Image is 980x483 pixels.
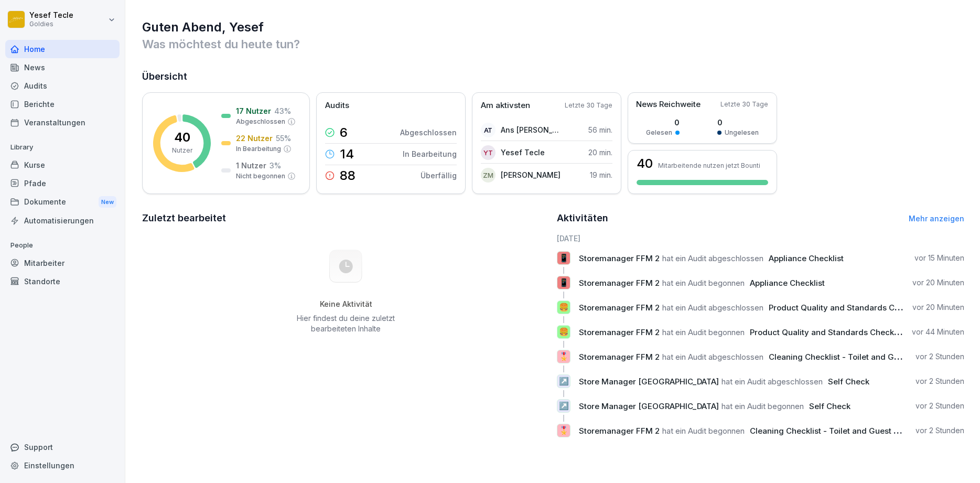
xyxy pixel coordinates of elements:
p: Yesef Tecle [29,11,73,20]
p: 14 [340,148,354,160]
p: Nutzer [172,146,192,155]
span: hat ein Audit abgeschlossen [662,253,763,263]
a: Automatisierungen [5,211,120,230]
span: Product Quality and Standards Checklist [769,303,924,313]
p: Library [5,139,120,156]
p: Abgeschlossen [400,127,457,138]
a: DokumenteNew [5,192,120,212]
p: 43 % [274,105,291,116]
span: Cleaning Checklist - Toilet and Guest Area [769,352,930,362]
p: ↗️ [559,399,569,413]
span: Self Check [828,377,869,387]
p: 40 [174,131,190,144]
h3: 40 [637,157,653,170]
h2: Übersicht [142,69,964,84]
p: vor 2 Stunden [916,401,964,411]
p: Nicht begonnen [236,171,285,181]
a: Veranstaltungen [5,113,120,132]
div: YT [481,145,496,160]
p: Yesef Tecle [501,147,545,158]
p: vor 15 Minuten [914,253,964,263]
span: hat ein Audit begonnen [662,278,745,288]
h1: Guten Abend, Yesef [142,19,964,36]
a: News [5,58,120,77]
p: Hier findest du deine zuletzt bearbeiteten Inhalte [293,313,399,334]
p: Ungelesen [725,128,759,137]
a: Berichte [5,95,120,113]
span: Self Check [809,401,850,411]
div: New [99,196,116,208]
p: ↗️ [559,374,569,389]
a: Mitarbeiter [5,254,120,272]
p: 17 Nutzer [236,105,271,116]
span: Storemanager FFM 2 [579,426,660,436]
p: 19 min. [590,169,612,180]
p: vor 20 Minuten [912,302,964,313]
h2: Aktivitäten [557,211,608,226]
p: Ans [PERSON_NAME] [501,124,561,135]
div: ZM [481,168,496,183]
p: 🍔 [559,325,569,339]
p: 3 % [270,160,281,171]
p: Goldies [29,20,73,28]
div: Support [5,438,120,456]
span: Appliance Checklist [750,278,825,288]
p: In Bearbeitung [236,144,281,154]
span: Store Manager [GEOGRAPHIC_DATA] [579,401,719,411]
a: Pfade [5,174,120,192]
a: Einstellungen [5,456,120,475]
p: News Reichweite [636,99,701,111]
p: vor 44 Minuten [912,327,964,337]
h2: Zuletzt bearbeitet [142,211,550,226]
span: Storemanager FFM 2 [579,352,660,362]
p: 📱 [559,275,569,290]
p: Letzte 30 Tage [565,101,612,110]
span: Storemanager FFM 2 [579,253,660,263]
span: Storemanager FFM 2 [579,327,660,337]
p: In Bearbeitung [403,148,457,159]
p: Letzte 30 Tage [720,100,768,109]
a: Mehr anzeigen [909,214,964,223]
p: 0 [646,117,680,128]
div: AT [481,123,496,137]
span: Cleaning Checklist - Toilet and Guest Area [750,426,911,436]
a: Audits [5,77,120,95]
p: 20 min. [588,147,612,158]
p: Am aktivsten [481,100,530,112]
p: Gelesen [646,128,672,137]
p: vor 2 Stunden [916,351,964,362]
p: 6 [340,126,348,139]
p: Was möchtest du heute tun? [142,36,964,52]
h5: Keine Aktivität [293,299,399,309]
p: 🍔 [559,300,569,315]
p: [PERSON_NAME] [501,169,561,180]
span: Store Manager [GEOGRAPHIC_DATA] [579,377,719,387]
span: Appliance Checklist [769,253,844,263]
p: People [5,237,120,254]
span: Product Quality and Standards Checklist [750,327,905,337]
p: vor 2 Stunden [916,376,964,387]
p: 55 % [276,133,291,144]
p: 88 [340,169,356,182]
p: Überfällig [421,170,457,181]
a: Standorte [5,272,120,291]
p: Abgeschlossen [236,117,285,126]
span: hat ein Audit begonnen [721,401,804,411]
a: Kurse [5,156,120,174]
p: 📱 [559,251,569,265]
span: hat ein Audit abgeschlossen [721,377,823,387]
p: 🎖️ [559,423,569,438]
p: 56 min. [588,124,612,135]
span: hat ein Audit abgeschlossen [662,303,763,313]
a: Home [5,40,120,58]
